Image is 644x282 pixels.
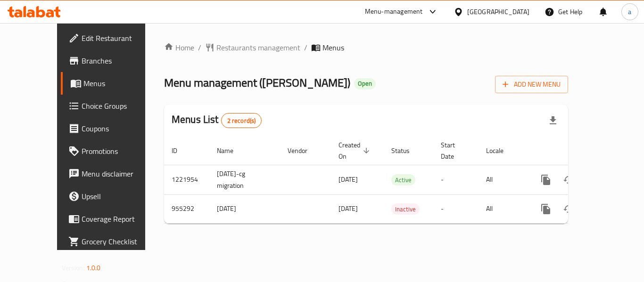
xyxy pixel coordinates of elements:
[433,194,479,223] td: -
[391,203,420,215] div: Inactive
[205,42,300,53] a: Restaurants management
[217,145,246,156] span: Name
[288,145,320,156] span: Vendor
[82,145,157,157] span: Promotions
[82,55,157,66] span: Branches
[164,42,194,53] a: Home
[628,7,631,17] span: a
[164,165,209,194] td: 1221954
[527,137,633,165] th: Actions
[83,78,157,89] span: Menus
[61,117,165,140] a: Coupons
[61,162,165,185] a: Menu disclaimer
[542,109,564,132] div: Export file
[391,175,415,185] span: Active
[535,169,557,191] button: more
[61,49,165,72] a: Branches
[433,165,479,194] td: -
[82,236,157,247] span: Grocery Checklist
[467,7,529,17] div: [GEOGRAPHIC_DATA]
[339,202,358,215] span: [DATE]
[557,169,580,191] button: Change Status
[503,79,561,90] span: Add New Menu
[216,42,300,53] span: Restaurants management
[486,145,516,156] span: Locale
[535,198,557,220] button: more
[61,27,165,49] a: Edit Restaurant
[322,42,344,53] span: Menus
[391,145,422,156] span: Status
[198,42,201,53] li: /
[339,173,358,185] span: [DATE]
[82,100,157,112] span: Choice Groups
[61,208,165,230] a: Coverage Report
[209,165,280,194] td: [DATE]-cg migration
[61,95,165,117] a: Choice Groups
[479,194,527,223] td: All
[61,230,165,253] a: Grocery Checklist
[172,113,262,128] h2: Menus List
[172,145,190,156] span: ID
[164,42,568,53] nav: breadcrumb
[354,78,376,89] div: Open
[221,113,262,128] div: Total records count
[479,165,527,194] td: All
[339,139,372,162] span: Created On
[62,262,85,274] span: Version:
[82,213,157,225] span: Coverage Report
[365,6,423,17] div: Menu-management
[82,168,157,179] span: Menu disclaimer
[557,198,580,220] button: Change Status
[209,194,280,223] td: [DATE]
[354,80,376,88] span: Open
[164,72,350,93] span: Menu management ( [PERSON_NAME] )
[82,32,157,44] span: Edit Restaurant
[164,194,209,223] td: 955292
[61,72,165,95] a: Menus
[61,185,165,208] a: Upsell
[86,262,101,274] span: 1.0.0
[441,139,467,162] span: Start Date
[82,123,157,134] span: Coupons
[164,137,633,224] table: enhanced table
[82,191,157,202] span: Upsell
[222,116,262,125] span: 2 record(s)
[304,42,307,53] li: /
[61,140,165,162] a: Promotions
[495,76,568,93] button: Add New Menu
[391,204,420,215] span: Inactive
